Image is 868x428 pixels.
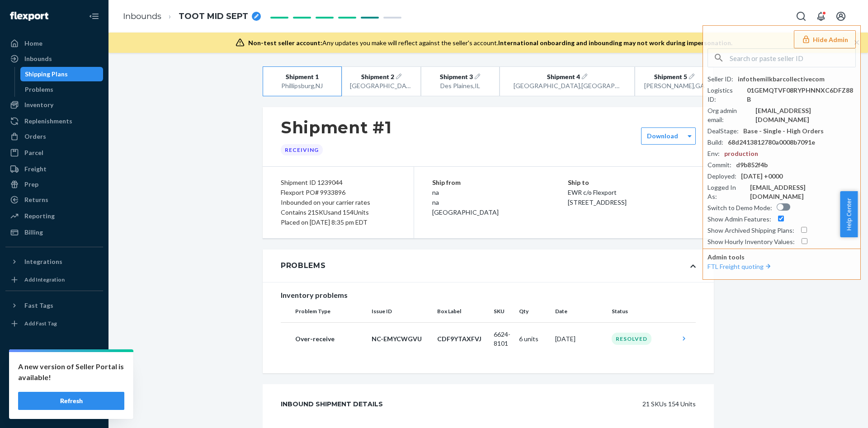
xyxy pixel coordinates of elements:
div: Switch to Demo Mode : [708,203,772,212]
div: Problems [25,85,53,94]
div: Inventory problems [281,290,696,301]
div: 01GEMQTVF08RYPHNNXC6DFZ88B [747,86,856,104]
button: Hide Admin [794,30,856,48]
img: Flexport logo [10,12,48,21]
th: Box Label [434,301,490,322]
div: Inventory [24,100,53,109]
h1: Shipment #1 [281,118,392,137]
th: Issue ID [368,301,434,322]
p: A new version of Seller Portal is available! [18,361,124,383]
div: Shipping Plans [25,70,68,79]
a: Prep [5,177,103,192]
button: Shipment 2[GEOGRAPHIC_DATA],CA [342,66,421,96]
a: FTL Freight quoting [708,263,773,270]
a: Add Fast Tag [5,316,103,331]
p: Over-receive [295,334,364,343]
div: Add Integration [24,276,65,283]
p: Ship to [568,178,696,188]
button: Close Navigation [85,7,103,25]
div: Home [24,39,42,48]
div: Inbounded on your carrier rates [281,198,396,207]
a: Help Center [5,387,103,402]
div: Orders [24,132,46,141]
th: Date [552,301,608,322]
div: [DATE] +0000 [741,172,783,181]
button: Help Center [840,191,858,237]
div: Logistics ID : [708,86,742,104]
div: Base - Single - High Orders [743,127,824,136]
button: Shipment 1Phillipsburg,NJ [263,66,342,96]
div: Prep [24,180,38,189]
div: Freight [24,165,47,174]
td: 6 units [515,322,552,355]
a: Add Integration [5,273,103,287]
div: Returns [24,195,48,204]
a: Inbounds [5,52,103,66]
div: DealStage : [708,127,739,136]
button: Open notifications [812,7,830,25]
div: Phillipsburg , NJ [271,81,333,90]
p: CDF9YTAXFVJ [437,334,486,343]
span: International onboarding and inbounding may not work during impersonation. [498,39,732,47]
div: Seller ID : [708,75,733,84]
a: Shipping Plans [20,67,104,81]
span: Non-test seller account: [248,39,322,47]
a: Reporting [5,209,103,223]
button: Integrations [5,254,103,269]
label: Download [647,132,678,141]
a: Freight [5,162,103,176]
div: Show Archived Shipping Plans : [708,226,794,235]
div: Shipment ID 1239044 [281,178,396,188]
div: [EMAIL_ADDRESS][DOMAIN_NAME] [755,106,856,124]
div: Any updates you make will reflect against the seller's account. [248,38,732,47]
span: Shipment 5 [654,72,687,81]
div: [GEOGRAPHIC_DATA] , [GEOGRAPHIC_DATA] [514,81,621,90]
button: Open account menu [832,7,850,25]
a: Home [5,36,103,51]
div: Contains 21 SKUs and 154 Units [281,207,396,217]
div: Deployed : [708,172,736,181]
div: Resolved [612,333,651,345]
p: Ship from [432,178,568,188]
div: production [724,149,758,158]
a: Inventory [5,98,103,112]
th: Status [608,301,676,322]
th: SKU [490,301,515,322]
a: Inbounds [123,11,161,21]
span: TOOT MID SEPT [179,11,248,23]
a: Returns [5,193,103,207]
div: Reporting [24,212,55,221]
div: Org admin email : [708,106,751,124]
a: Settings [5,357,103,371]
span: Shipment 4 [547,72,580,81]
p: EWR c/o Flexport [568,188,696,198]
button: Shipment 5[PERSON_NAME],GA [635,66,714,96]
div: Integrations [24,257,62,266]
div: Replenishments [24,117,72,126]
div: Des Plaines , IL [429,81,491,90]
div: Flexport PO# 9933896 [281,188,396,198]
div: Commit : [708,160,731,169]
span: Shipment 2 [361,72,394,81]
a: Parcel [5,146,103,160]
div: Add Fast Tag [24,320,57,327]
button: Shipment 3Des Plaines,IL [421,66,500,96]
div: Inbound Shipment Details [281,395,383,413]
th: Qty [515,301,552,322]
a: Orders [5,129,103,144]
div: Billing [24,228,43,237]
button: Fast Tags [5,298,103,313]
td: 6624-8101 [490,322,515,355]
div: 68d2413812780a0008b7091e [728,138,815,147]
p: NC-EMYCWGVU [372,334,430,343]
div: Parcel [24,148,43,157]
div: [PERSON_NAME] , GA [643,81,706,90]
div: Show Hourly Inventory Values : [708,237,795,246]
div: Fast Tags [24,301,53,310]
div: Placed on [DATE] 8:35 pm EDT [281,217,396,227]
input: Search or paste seller ID [730,49,855,67]
span: Shipment 1 [286,72,319,81]
p: Admin tools [708,253,856,262]
div: Problems [281,260,326,271]
div: 21 SKUs 154 Units [403,395,696,413]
